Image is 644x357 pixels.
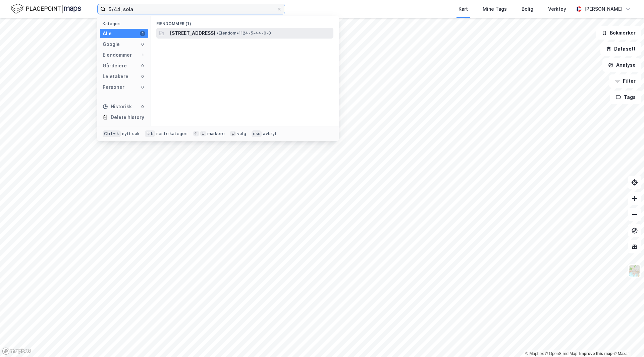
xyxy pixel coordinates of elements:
div: 1 [140,52,145,58]
div: 0 [140,84,145,90]
div: Verktøy [548,5,566,13]
button: Filter [609,74,641,88]
a: OpenStreetMap [545,351,578,356]
div: Ctrl + k [103,130,121,137]
div: Bolig [522,5,533,13]
div: Mine Tags [483,5,507,13]
span: [STREET_ADDRESS] [170,29,215,37]
div: 0 [140,74,145,79]
div: nytt søk [122,131,140,136]
a: Improve this map [579,351,612,356]
div: Delete history [111,113,144,121]
button: Datasett [600,42,641,56]
div: neste kategori [156,131,188,136]
div: Gårdeiere [103,62,127,70]
div: Eiendommer (1) [151,16,339,28]
div: 0 [140,104,145,109]
div: Google [103,40,120,48]
div: velg [237,131,246,136]
div: markere [207,131,225,136]
input: Søk på adresse, matrikkel, gårdeiere, leietakere eller personer [106,4,277,14]
div: avbryt [263,131,277,136]
a: Mapbox homepage [2,347,32,355]
div: Leietakere [103,72,128,80]
div: Kontrollprogram for chat [610,325,644,357]
button: Analyse [602,58,641,72]
div: 1 [140,31,145,36]
div: 0 [140,42,145,47]
div: Kategori [103,21,148,26]
button: Tags [610,91,641,104]
button: Bokmerker [596,26,641,40]
div: esc [252,130,262,137]
div: Personer [103,83,124,91]
img: logo.f888ab2527a4732fd821a326f86c7f29.svg [11,3,81,15]
span: • [217,31,219,36]
div: tab [145,130,155,137]
div: 0 [140,63,145,68]
div: Historikk [103,103,132,111]
div: Kart [459,5,468,13]
a: Mapbox [525,351,544,356]
div: Eiendommer [103,51,132,59]
div: [PERSON_NAME] [584,5,623,13]
img: Z [628,264,641,277]
span: Eiendom • 1124-5-44-0-0 [217,31,271,36]
iframe: Chat Widget [610,325,644,357]
div: Alle [103,29,112,38]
